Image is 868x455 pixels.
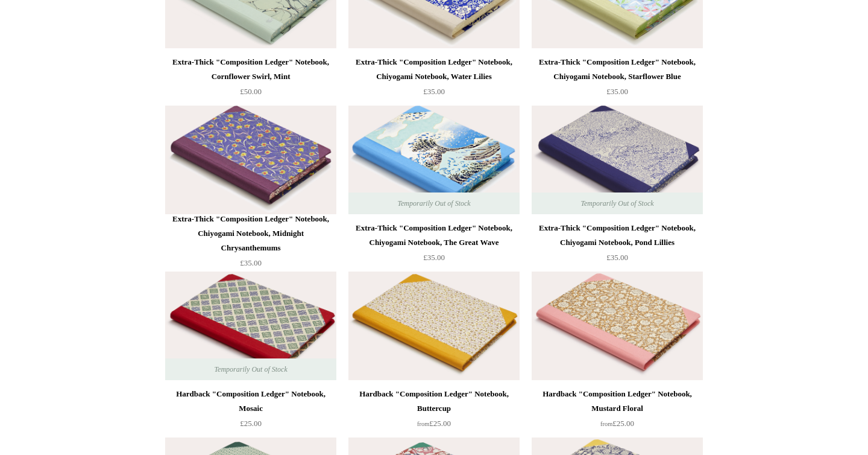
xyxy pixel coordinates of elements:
[532,106,703,214] img: Extra-Thick "Composition Ledger" Notebook, Chiyogami Notebook, Pond Lillies
[600,419,634,428] span: £25.00
[240,87,262,96] span: £50.00
[165,387,336,436] a: Hardback "Composition Ledger" Notebook, Mosaic £25.00
[202,358,299,380] span: Temporarily Out of Stock
[168,55,333,84] div: Extra-Thick "Composition Ledger" Notebook, Cornflower Swirl, Mint
[168,212,333,255] div: Extra-Thick "Composition Ledger" Notebook, Chiyogami Notebook, Midnight Chrysanthemums
[165,106,336,214] img: Extra-Thick "Composition Ledger" Notebook, Chiyogami Notebook, Midnight Chrysanthemums
[568,192,665,214] span: Temporarily Out of Stock
[532,387,703,436] a: Hardback "Composition Ledger" Notebook, Mustard Floral from£25.00
[600,421,612,427] span: from
[348,272,520,380] img: Hardback "Composition Ledger" Notebook, Buttercup
[535,55,700,84] div: Extra-Thick "Composition Ledger" Notebook, Chiyogami Notebook, Starflower Blue
[423,253,445,262] span: £35.00
[535,387,700,416] div: Hardback "Composition Ledger" Notebook, Mustard Floral
[165,272,336,380] a: Hardback "Composition Ledger" Notebook, Mosaic Hardback "Composition Ledger" Notebook, Mosaic Tem...
[348,106,520,214] img: Extra-Thick "Composition Ledger" Notebook, Chiyogami Notebook, The Great Wave
[348,106,520,214] a: Extra-Thick "Composition Ledger" Notebook, Chiyogami Notebook, The Great Wave Extra-Thick "Compos...
[348,221,520,270] a: Extra-Thick "Composition Ledger" Notebook, Chiyogami Notebook, The Great Wave £35.00
[348,55,520,104] a: Extra-Thick "Composition Ledger" Notebook, Chiyogami Notebook, Water Lilies £35.00
[348,387,520,436] a: Hardback "Composition Ledger" Notebook, Buttercup from£25.00
[385,192,482,214] span: Temporarily Out of Stock
[168,387,333,416] div: Hardback "Composition Ledger" Notebook, Mosaic
[532,55,703,104] a: Extra-Thick "Composition Ledger" Notebook, Chiyogami Notebook, Starflower Blue £35.00
[532,272,703,380] img: Hardback "Composition Ledger" Notebook, Mustard Floral
[532,106,703,214] a: Extra-Thick "Composition Ledger" Notebook, Chiyogami Notebook, Pond Lillies Extra-Thick "Composit...
[165,272,336,380] img: Hardback "Composition Ledger" Notebook, Mosaic
[351,55,517,84] div: Extra-Thick "Composition Ledger" Notebook, Chiyogami Notebook, Water Lilies
[240,258,262,267] span: £35.00
[532,221,703,270] a: Extra-Thick "Composition Ledger" Notebook, Chiyogami Notebook, Pond Lillies £35.00
[532,272,703,380] a: Hardback "Composition Ledger" Notebook, Mustard Floral Hardback "Composition Ledger" Notebook, Mu...
[535,221,700,250] div: Extra-Thick "Composition Ledger" Notebook, Chiyogami Notebook, Pond Lillies
[165,212,336,270] a: Extra-Thick "Composition Ledger" Notebook, Chiyogami Notebook, Midnight Chrysanthemums £35.00
[423,87,445,96] span: £35.00
[348,272,520,380] a: Hardback "Composition Ledger" Notebook, Buttercup Hardback "Composition Ledger" Notebook, Buttercup
[606,253,628,262] span: £35.00
[240,419,262,428] span: £25.00
[606,87,628,96] span: £35.00
[165,55,336,104] a: Extra-Thick "Composition Ledger" Notebook, Cornflower Swirl, Mint £50.00
[351,221,517,250] div: Extra-Thick "Composition Ledger" Notebook, Chiyogami Notebook, The Great Wave
[417,419,451,428] span: £25.00
[165,106,336,214] a: Extra-Thick "Composition Ledger" Notebook, Chiyogami Notebook, Midnight Chrysanthemums Extra-Thic...
[351,387,517,416] div: Hardback "Composition Ledger" Notebook, Buttercup
[417,421,429,427] span: from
